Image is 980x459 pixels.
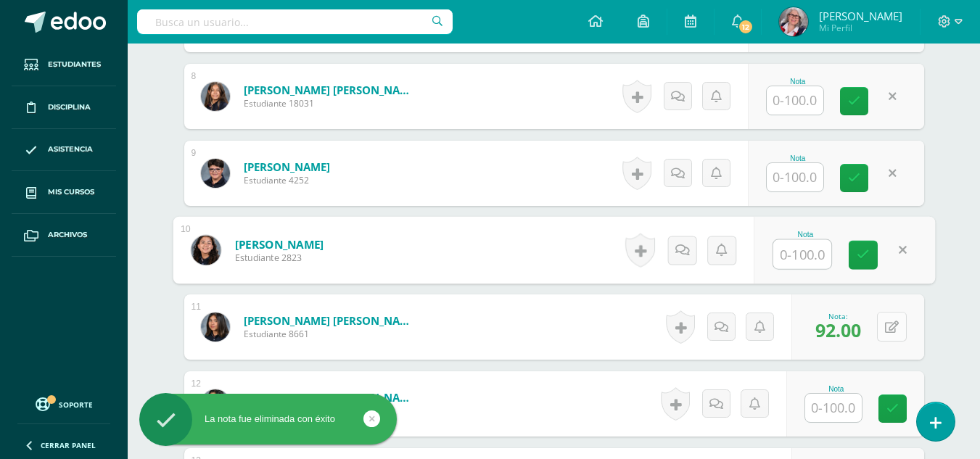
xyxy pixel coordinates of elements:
a: Soporte [17,394,110,413]
img: 7e44d34d489d2a29874910c6393997b2.png [201,159,230,188]
span: 12 [738,19,754,35]
img: d15f609fbe877e890c67bc9977e491b7.png [779,7,808,36]
div: La nota fue eliminada con éxito [139,413,397,426]
a: Mis cursos [12,171,116,214]
div: Nota [766,154,830,162]
span: Disciplina [48,102,91,113]
a: Disciplina [12,86,116,129]
input: 0-100.0 [773,240,831,269]
a: [PERSON_NAME] [PERSON_NAME] [244,313,418,328]
a: Asistencia [12,129,116,172]
img: 57573da99fe2b9ab0840d937f446c4b1.png [201,313,230,342]
span: Estudiante 8661 [244,328,418,340]
div: Nota [766,78,830,86]
span: [PERSON_NAME] [819,9,902,23]
span: Asistencia [48,144,93,155]
span: Soporte [59,400,93,410]
a: [PERSON_NAME] [244,160,330,174]
img: f956842295105cd95b3f188e8f751fee.png [201,82,230,111]
div: Nota [804,385,868,393]
input: 0-100.0 [767,163,823,191]
input: Busca un usuario... [137,9,453,34]
a: [PERSON_NAME] [PERSON_NAME] [244,390,418,405]
span: Estudiante 18031 [244,97,418,109]
input: 0-100.0 [805,394,862,422]
span: Mi Perfil [819,22,902,34]
span: Mis cursos [48,186,94,198]
span: Cerrar panel [41,440,96,450]
span: Archivos [48,229,87,241]
span: 92.00 [815,318,861,342]
input: 0-100.0 [767,86,823,115]
div: Nota [773,231,839,239]
img: 183a221102ea69aa048d936303a74279.png [201,389,230,418]
a: [PERSON_NAME] [PERSON_NAME] [244,83,418,97]
a: Archivos [12,214,116,257]
span: Estudiante 4252 [244,174,330,186]
span: Estudiantes [48,59,101,70]
span: Estudiante 2823 [234,252,324,265]
img: 6457fdf5885c0f97894b4602f4cf97bf.png [191,235,221,265]
a: Estudiantes [12,44,116,86]
a: [PERSON_NAME] [234,236,324,252]
div: Nota: [815,311,861,321]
